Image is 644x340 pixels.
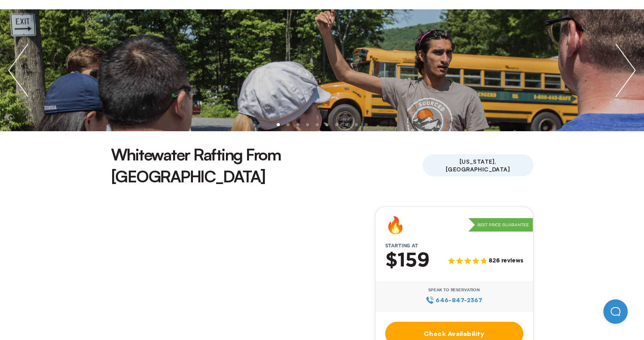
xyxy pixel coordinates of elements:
li: slide item 7 [335,123,338,126]
li: slide item 10 [364,123,368,126]
span: Starting at [375,243,428,249]
iframe: Help Scout Beacon - Open [603,299,628,324]
li: slide item 9 [355,123,358,126]
h1: Whitewater Rafting From [GEOGRAPHIC_DATA] [111,143,423,187]
li: slide item 2 [286,123,290,126]
li: slide item 6 [325,123,329,126]
img: next slide / item [607,9,644,131]
a: 646‍-847‍-2367 [426,296,482,305]
li: slide item 8 [345,123,348,126]
li: slide item 3 [296,123,299,126]
span: 646‍-847‍-2367 [436,296,482,305]
p: Best Price Guarantee [468,218,533,232]
div: 🔥 [385,217,405,233]
li: slide item 4 [306,123,309,126]
h2: $159 [385,250,429,271]
span: Speak to Reservation [428,288,480,292]
li: slide item 5 [316,123,319,126]
span: [US_STATE], [GEOGRAPHIC_DATA] [423,154,533,176]
li: slide item 1 [277,123,280,126]
span: 826 reviews [489,258,523,264]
